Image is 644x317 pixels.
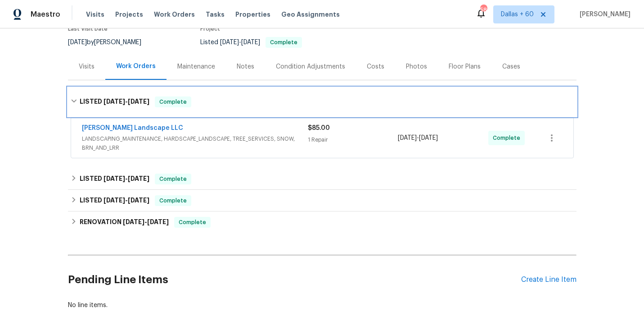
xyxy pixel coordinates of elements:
[68,39,87,46] span: [DATE]
[68,211,576,233] div: RENOVATION [DATE]-[DATE]Complete
[104,175,125,182] span: [DATE]
[104,197,149,203] span: -
[154,10,195,19] span: Work Orders
[156,175,190,184] span: Complete
[68,259,521,301] h2: Pending Line Items
[493,133,524,142] span: Complete
[123,219,169,225] span: -
[367,62,384,71] div: Costs
[502,62,520,71] div: Cases
[128,197,149,203] span: [DATE]
[449,62,481,71] div: Floor Plans
[576,10,630,19] span: [PERSON_NAME]
[281,10,340,19] span: Geo Assignments
[398,133,438,142] span: -
[501,10,534,19] span: Dallas + 60
[82,134,308,152] span: LANDSCAPING_MAINTENANCE, HARDSCAPE_LANDSCAPE, TREE_SERVICES, SNOW, BRN_AND_LRR
[220,39,260,46] span: -
[68,37,152,48] div: by [PERSON_NAME]
[80,195,149,206] h6: LISTED
[68,190,576,211] div: LISTED [DATE]-[DATE]Complete
[398,135,417,141] span: [DATE]
[156,196,190,205] span: Complete
[104,98,149,105] span: -
[235,10,270,19] span: Properties
[68,301,576,310] div: No line items.
[206,11,225,18] span: Tasks
[177,62,215,71] div: Maintenance
[276,62,345,71] div: Condition Adjustments
[104,175,149,182] span: -
[82,125,183,131] a: [PERSON_NAME] Landscape LLC
[156,97,190,106] span: Complete
[104,197,125,203] span: [DATE]
[79,62,95,71] div: Visits
[68,168,576,190] div: LISTED [DATE]-[DATE]Complete
[266,40,301,45] span: Complete
[80,96,149,107] h6: LISTED
[237,62,254,71] div: Notes
[147,219,169,225] span: [DATE]
[308,125,330,131] span: $85.00
[68,87,576,116] div: LISTED [DATE]-[DATE]Complete
[31,10,60,19] span: Maestro
[200,39,302,46] span: Listed
[68,26,108,32] span: Last Visit Date
[200,26,220,32] span: Project
[406,62,427,71] div: Photos
[419,135,438,141] span: [DATE]
[175,218,210,227] span: Complete
[308,135,398,144] div: 1 Repair
[480,5,486,14] div: 588
[116,62,156,71] div: Work Orders
[104,98,125,105] span: [DATE]
[86,10,104,19] span: Visits
[80,217,169,228] h6: RENOVATION
[115,10,143,19] span: Projects
[80,174,149,184] h6: LISTED
[128,98,149,105] span: [DATE]
[521,276,576,284] div: Create Line Item
[128,175,149,182] span: [DATE]
[123,219,144,225] span: [DATE]
[220,39,239,46] span: [DATE]
[241,39,260,46] span: [DATE]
